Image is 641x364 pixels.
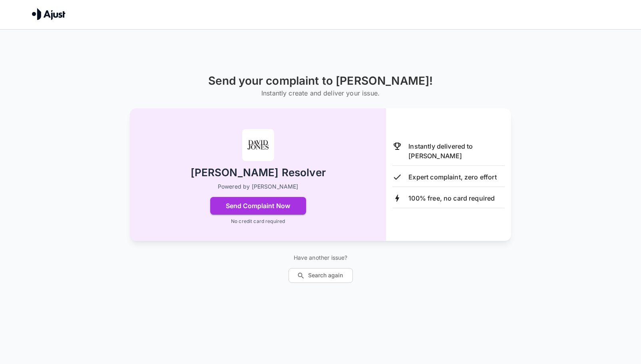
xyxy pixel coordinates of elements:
[32,8,66,20] img: Ajust
[408,172,496,182] p: Expert complaint, zero effort
[289,268,353,283] button: Search again
[231,218,285,225] p: No credit card required
[242,129,274,161] img: David Jones
[408,193,495,203] p: 100% free, no card required
[218,183,299,191] p: Powered by [PERSON_NAME]
[289,254,353,262] p: Have another issue?
[191,166,326,180] h2: [PERSON_NAME] Resolver
[208,88,433,99] h6: Instantly create and deliver your issue.
[208,74,433,88] h1: Send your complaint to [PERSON_NAME]!
[210,197,306,215] button: Send Complaint Now
[408,141,505,161] p: Instantly delivered to [PERSON_NAME]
